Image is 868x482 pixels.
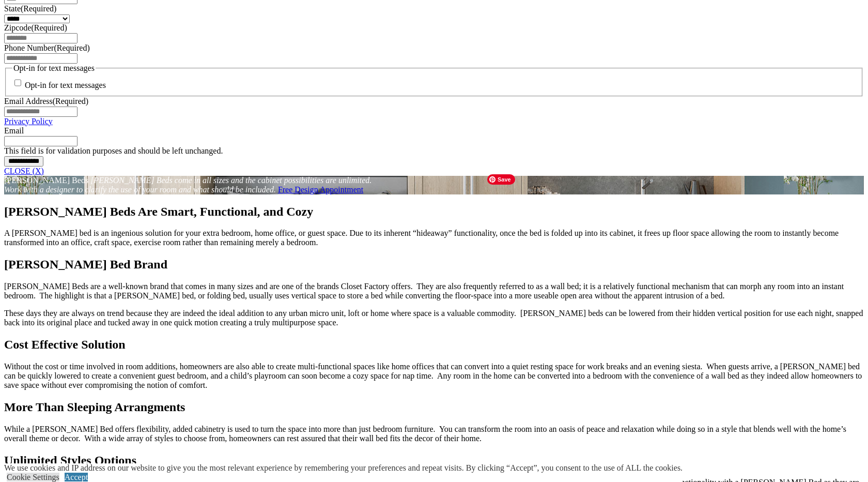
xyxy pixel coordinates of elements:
a: Accept [65,473,88,481]
a: Free Design Appointment [278,185,363,194]
h2: Unlimited Styles Options [4,454,864,468]
p: [PERSON_NAME] Beds are a well-known brand that comes in many sizes and are one of the brands Clos... [4,282,864,300]
a: Cookie Settings [7,473,59,481]
a: CLOSE (X) [4,167,44,175]
h2: Cost Effective Solution [4,338,864,352]
em: [PERSON_NAME] Beds come in all sizes and the cabinet possibilities are unlimited. Work with a des... [4,176,371,194]
a: Privacy Policy [4,117,53,126]
div: This field is for validation purposes and should be left unchanged. [4,146,864,156]
div: We use cookies and IP address on our website to give you the most relevant experience by remember... [4,463,683,473]
legend: Opt-in for text messages [12,64,96,73]
p: Without the cost or time involved in room additions, homeowners are also able to create multi-fun... [4,362,864,390]
label: Email [4,126,24,135]
h2: [PERSON_NAME] Bed Brand [4,258,864,272]
span: [PERSON_NAME] Beds [4,176,88,185]
label: Zipcode [4,23,67,32]
p: While a [PERSON_NAME] Bed offers flexibility, added cabinetry is used to turn the space into more... [4,425,864,443]
span: (Required) [54,43,89,52]
label: Phone Number [4,43,90,52]
strong: [PERSON_NAME] Beds Are Smart, Functional, and Cozy [4,205,313,218]
span: (Required) [53,97,88,106]
p: These days they are always on trend because they are indeed the ideal addition to any urban micro... [4,309,864,327]
h2: More Than Sleeping Arrangments [4,400,864,414]
span: (Required) [21,4,56,13]
label: Email Address [4,97,88,106]
span: (Required) [31,23,67,32]
label: State [4,4,56,13]
p: A [PERSON_NAME] bed is an ingenious solution for your extra bedroom, home office, or guest space.... [4,229,864,247]
label: Opt-in for text messages [25,81,106,90]
span: Save [487,174,515,185]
